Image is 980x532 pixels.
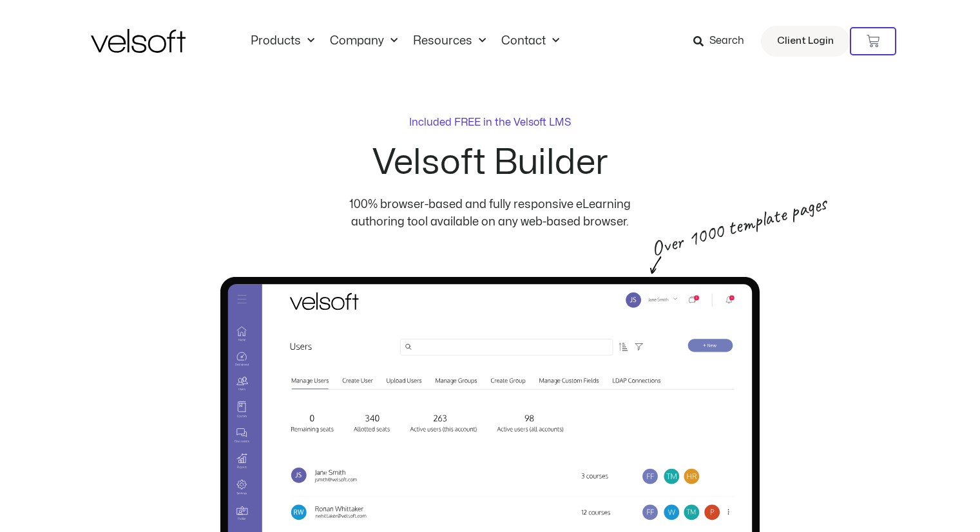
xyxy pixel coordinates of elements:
[91,29,186,53] img: Velsoft Training Materials
[494,34,567,48] a: ContactMenu Toggle
[405,34,494,48] a: ResourcesMenu Toggle
[243,34,567,48] nav: Menu
[649,211,760,259] p: Over 1000 template pages
[761,26,850,57] a: Client Login
[409,115,571,130] p: Included FREE in the Velsoft LMS
[258,146,722,180] h2: Velsoft Builder
[243,34,322,48] a: ProductsMenu Toggle
[709,33,744,50] span: Search
[325,196,655,231] p: 100% browser-based and fully responsive eLearning authoring tool available on any web-based browser.
[777,33,834,50] span: Client Login
[693,30,753,52] a: Search
[322,34,405,48] a: CompanyMenu Toggle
